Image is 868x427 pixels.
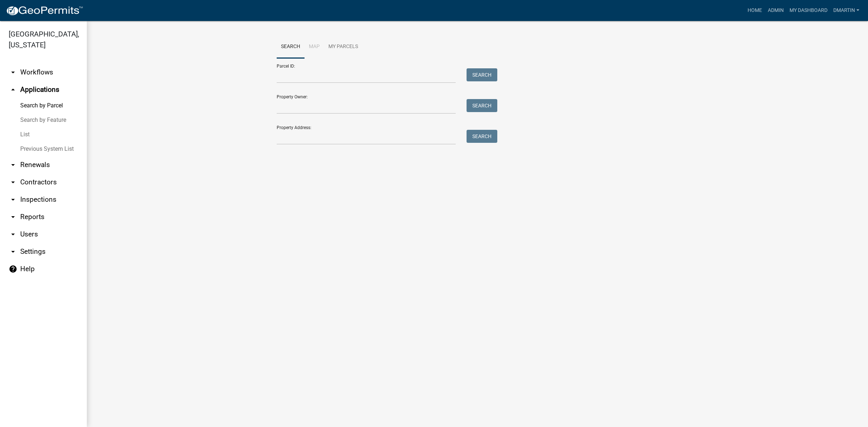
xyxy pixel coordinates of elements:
[9,213,17,221] i: arrow_drop_down
[9,85,17,94] i: arrow_drop_up
[9,247,17,256] i: arrow_drop_down
[9,178,17,187] i: arrow_drop_down
[9,161,17,169] i: arrow_drop_down
[9,230,17,239] i: arrow_drop_down
[765,4,787,17] a: Admin
[745,4,765,17] a: Home
[324,35,362,59] a: My Parcels
[467,130,497,143] button: Search
[467,68,497,81] button: Search
[9,265,17,273] i: help
[830,4,862,17] a: dmartin
[9,195,17,204] i: arrow_drop_down
[787,4,830,17] a: My Dashboard
[467,99,497,112] button: Search
[9,68,17,77] i: arrow_drop_down
[277,35,305,59] a: Search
